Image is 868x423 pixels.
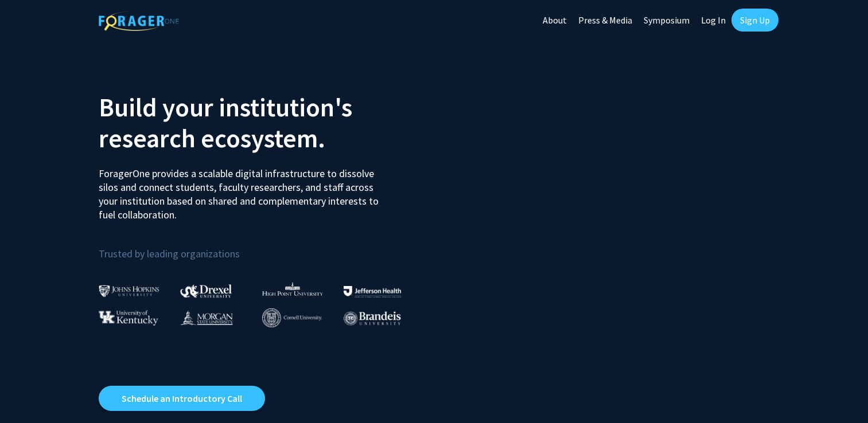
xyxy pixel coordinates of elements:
[180,284,232,297] img: Drexel University
[262,308,322,327] img: Cornell University
[344,286,401,297] img: Thomas Jefferson University
[99,92,426,154] h2: Build your institution's research ecosystem.
[99,158,387,222] p: ForagerOne provides a scalable digital infrastructure to dissolve silos and connect students, fac...
[262,282,323,296] img: High Point University
[180,310,233,325] img: Morgan State University
[99,11,179,31] img: ForagerOne Logo
[99,310,158,326] img: University of Kentucky
[344,311,401,326] img: Brandeis University
[731,9,779,32] a: Sign Up
[99,231,426,263] p: Trusted by leading organizations
[99,285,159,297] img: Johns Hopkins University
[99,386,265,411] a: Opens in a new tab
